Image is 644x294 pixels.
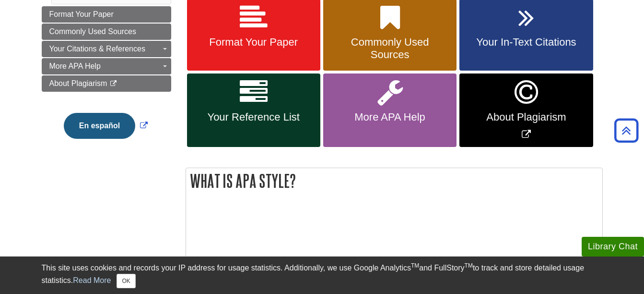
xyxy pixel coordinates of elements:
button: Library Chat [582,237,644,257]
a: About Plagiarism [42,75,171,92]
span: About Plagiarism [49,79,107,87]
span: Format Your Paper [194,36,313,49]
a: Your Citations & References [42,41,171,57]
a: Read More [73,276,111,284]
a: Format Your Paper [42,6,171,23]
i: This link opens in a new window [109,81,117,87]
span: Your Reference List [194,111,313,123]
sup: TM [465,262,473,269]
div: This site uses cookies and records your IP address for usage statistics. Additionally, we use Goo... [42,262,603,288]
button: En español [64,113,135,139]
sup: TM [411,262,419,269]
button: Close [117,274,135,288]
span: Format Your Paper [49,10,114,18]
a: Link opens in new window [61,122,150,130]
a: More APA Help [42,58,171,74]
a: Commonly Used Sources [42,24,171,40]
a: Link opens in new window [459,73,593,147]
span: More APA Help [330,111,449,123]
a: Back to Top [611,124,642,137]
a: More APA Help [323,73,457,147]
span: Commonly Used Sources [330,36,449,61]
a: Your Reference List [187,73,320,147]
span: Your Citations & References [49,45,145,53]
span: Commonly Used Sources [49,27,136,36]
h2: What is APA Style? [186,168,602,194]
span: Your In-Text Citations [467,36,585,49]
span: More APA Help [49,62,101,70]
span: About Plagiarism [467,111,585,123]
